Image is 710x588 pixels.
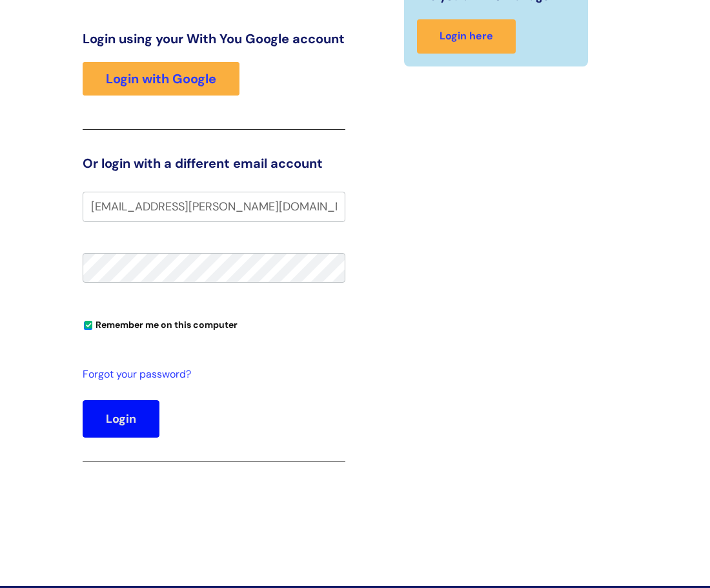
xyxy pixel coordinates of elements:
[417,19,516,54] a: Login here
[83,316,238,330] label: Remember me on this computer
[83,192,345,221] input: Your e-mail address
[83,365,339,384] a: Forgot your password?
[83,400,159,438] button: Login
[83,314,345,334] div: You can uncheck this option if you're logging in from a shared device
[84,321,92,330] input: Remember me on this computer
[83,156,345,171] h3: Or login with a different email account
[83,62,239,96] a: Login with Google
[83,31,345,46] h3: Login using your With You Google account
